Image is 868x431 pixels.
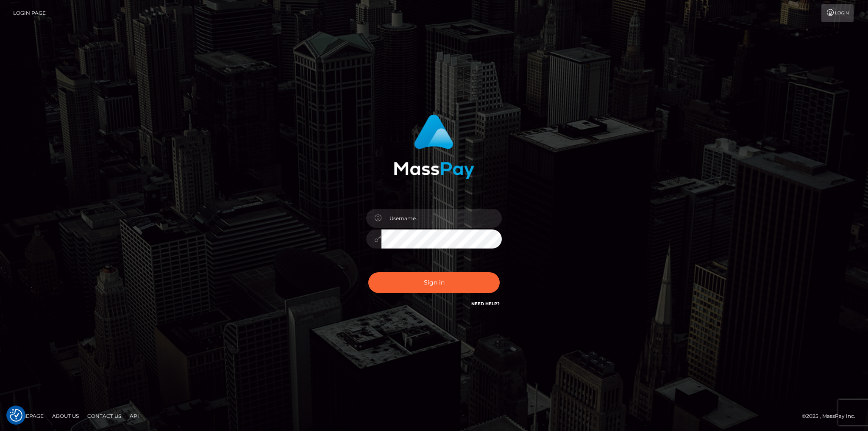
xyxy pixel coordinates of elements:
[10,409,22,422] img: Revisit consent button
[821,4,854,22] a: Login
[368,272,500,293] button: Sign in
[802,412,862,421] div: © 2025 , MassPay Inc.
[381,209,502,228] input: Username...
[84,409,125,423] a: Contact Us
[471,301,500,307] a: Need Help?
[10,409,22,422] button: Consent Preferences
[394,114,474,179] img: MassPay Login
[49,409,82,423] a: About Us
[9,409,47,423] a: Homepage
[126,409,142,423] a: API
[13,4,46,22] a: Login Page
